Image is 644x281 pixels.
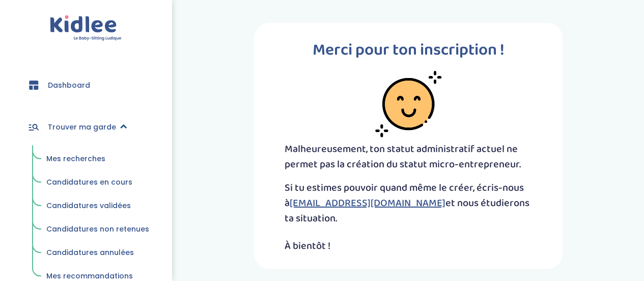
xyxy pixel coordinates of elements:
[285,141,532,172] p: Malheureusement, ton statut administratif actuel ne permet pas la création du statut micro-entrep...
[46,271,133,281] span: Mes recommandations
[39,173,156,192] a: Candidatures en cours
[48,80,90,91] span: Dashboard
[39,243,156,263] a: Candidatures annulées
[290,195,445,211] a: [EMAIL_ADDRESS][DOMAIN_NAME]
[285,180,532,226] p: Si tu estimes pouvoir quand même le créer, écris-nous à et nous étudierons ta situation.
[39,220,156,239] a: Candidatures non retenues
[39,149,156,169] a: Mes recherches
[285,238,532,253] p: À bientôt !
[46,247,134,258] span: Candidatures annulées
[15,67,156,104] a: Dashboard
[15,109,156,145] a: Trouver ma garde
[46,200,131,211] span: Candidatures validées
[50,15,122,41] img: logo.svg
[375,71,441,137] img: smiley-face
[46,154,105,164] span: Mes recherches
[39,196,156,216] a: Candidatures validées
[46,224,149,234] span: Candidatures non retenues
[48,122,116,133] span: Trouver ma garde
[285,38,532,63] p: Merci pour ton inscription !
[46,177,132,187] span: Candidatures en cours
